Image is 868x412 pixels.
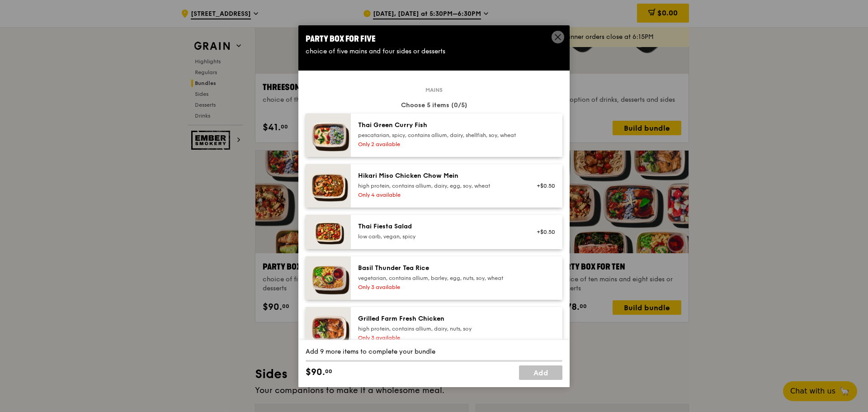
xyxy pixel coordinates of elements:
div: choice of five mains and four sides or desserts [306,47,562,56]
div: Only 4 available [358,191,520,199]
div: Choose 5 items (0/5) [306,101,562,110]
img: daily_normal_Hikari_Miso_Chicken_Chow_Mein__Horizontal_.jpg [306,164,351,208]
div: +$0.50 [531,182,555,189]
div: Only 3 available [358,334,520,341]
span: Mains [422,86,446,94]
img: daily_normal_HORZ-Grilled-Farm-Fresh-Chicken.jpg [306,307,351,350]
div: vegetarian, contains allium, barley, egg, nuts, soy, wheat [358,275,520,282]
a: Add [519,365,562,380]
div: Basil Thunder Tea Rice [358,264,520,273]
img: daily_normal_HORZ-Basil-Thunder-Tea-Rice.jpg [306,256,351,300]
div: Only 3 available [358,284,520,291]
div: Thai Fiesta Salad [358,222,520,231]
img: daily_normal_HORZ-Thai-Green-Curry-Fish.jpg [306,114,351,157]
div: high protein, contains allium, dairy, egg, soy, wheat [358,182,520,189]
div: Hikari Miso Chicken Chow Mein [358,171,520,180]
div: Only 2 available [358,141,520,148]
div: pescatarian, spicy, contains allium, dairy, shellfish, soy, wheat [358,132,520,139]
div: +$0.50 [531,228,555,236]
span: 00 [325,368,332,375]
span: $90. [306,365,325,379]
div: high protein, contains allium, dairy, nuts, soy [358,325,520,332]
div: Party Box for Five [306,33,562,45]
div: Add 9 more items to complete your bundle [306,347,562,356]
div: Grilled Farm Fresh Chicken [358,314,520,323]
div: Thai Green Curry Fish [358,121,520,130]
div: low carb, vegan, spicy [358,233,520,240]
img: daily_normal_Thai_Fiesta_Salad__Horizontal_.jpg [306,215,351,249]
